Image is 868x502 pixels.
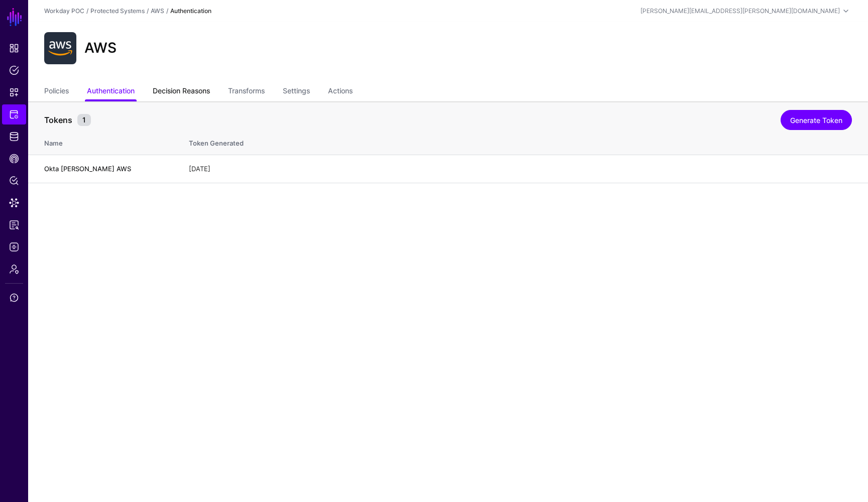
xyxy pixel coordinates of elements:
[9,109,19,119] span: Protected Systems
[189,165,210,173] span: [DATE]
[2,259,26,279] a: Admin
[44,32,76,64] img: svg+xml;base64,PHN2ZyB3aWR0aD0iNjQiIGhlaWdodD0iNjQiIHZpZXdCb3g9IjAgMCA2NCA2NCIgZmlsbD0ibm9uZSIgeG...
[44,164,169,173] h4: Okta [PERSON_NAME] AWS
[90,7,145,15] a: Protected Systems
[84,7,90,16] div: /
[9,65,19,75] span: Policies
[2,193,26,213] a: Data Lens
[44,7,84,15] a: Workday POC
[87,82,135,101] a: Authentication
[9,154,19,164] span: CAEP Hub
[781,110,852,130] a: Generate Token
[151,7,164,15] a: AWS
[9,43,19,53] span: Dashboard
[9,87,19,97] span: Snippets
[2,60,26,80] a: Policies
[84,40,117,57] h2: AWS
[44,82,69,101] a: Policies
[9,264,19,274] span: Admin
[6,6,23,28] a: SGNL
[9,132,19,142] span: Identity Data Fabric
[2,82,26,102] a: Snippets
[28,129,179,155] th: Name
[9,242,19,252] span: Logs
[2,149,26,169] a: CAEP Hub
[9,220,19,230] span: Access Reporting
[164,7,170,16] div: /
[145,7,151,16] div: /
[328,82,353,101] a: Actions
[2,38,26,58] a: Dashboard
[9,293,19,303] span: Support
[2,215,26,235] a: Access Reporting
[2,171,26,191] a: Policy Lens
[9,198,19,208] span: Data Lens
[170,7,211,15] strong: Authentication
[153,82,210,101] a: Decision Reasons
[77,114,91,126] small: 1
[9,176,19,186] span: Policy Lens
[283,82,310,101] a: Settings
[42,114,75,126] span: Tokens
[2,127,26,147] a: Identity Data Fabric
[640,7,840,16] div: [PERSON_NAME][EMAIL_ADDRESS][PERSON_NAME][DOMAIN_NAME]
[2,104,26,124] a: Protected Systems
[179,129,868,155] th: Token Generated
[228,82,265,101] a: Transforms
[2,237,26,257] a: Logs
